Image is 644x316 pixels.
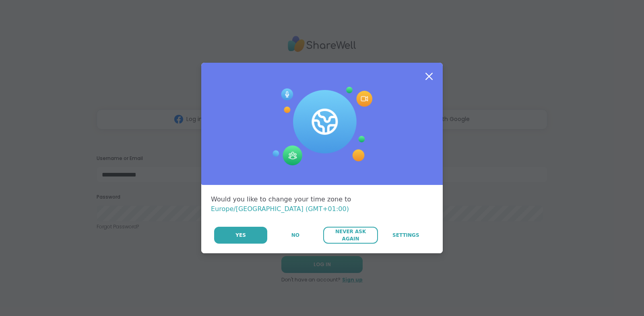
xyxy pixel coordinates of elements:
[392,232,419,239] span: Settings
[235,232,246,239] span: Yes
[272,87,372,166] img: Session Experience
[211,205,349,213] span: Europe/[GEOGRAPHIC_DATA] (GMT+01:00)
[379,227,433,244] a: Settings
[211,195,433,214] div: Would you like to change your time zone to
[327,228,374,242] span: Never Ask Again
[291,232,299,239] span: No
[323,227,378,244] button: Never Ask Again
[214,227,267,244] button: Yes
[268,227,322,244] button: No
